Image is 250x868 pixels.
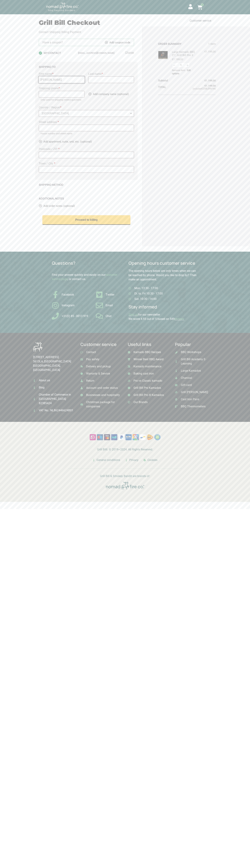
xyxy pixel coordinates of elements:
input: Qty [176,63,185,68]
a: 1 [193,3,207,12]
h3: My contact [39,51,78,55]
a: kamado onderhoud [128,364,170,369]
a: account en bestelstatus [80,386,122,390]
span: Sat. 10:30 - 14:00 [133,297,157,301]
span: Kamado BBQ Recipes [133,350,161,354]
a: gietijzer inbakken [128,371,170,376]
a: Grill Bill zakelijk [80,393,122,397]
span: 1 [201,3,204,6]
span: Chat [105,314,112,318]
abbr: required [58,147,60,151]
button: Proceed to billing [42,215,130,225]
a: Grill Bill Facebook [52,291,92,298]
a: Cookies [143,458,158,462]
a: kamado recepten [128,350,170,354]
p: Useful links [128,342,170,346]
p: Grill Bill & Smokey Bandit are brands of: [68,475,182,477]
: Remove item from cart: Large Kamado BBQ 21", Grill Bill Pro II [172,69,185,72]
span: Grill Bill Pro Kamados [133,386,161,390]
section: Shipping [39,62,134,229]
a: Grill Bill Chat [96,313,120,320]
a: Onze merken [128,400,170,404]
label: Shipping phone [39,87,85,90]
label: Street address [39,120,134,124]
img: Nomad fire co deer white [33,342,42,351]
span: VAT No.: NL862446624B01 [38,408,73,413]
a: Grill Bill Contact [96,302,120,309]
a: Grill Bill Over ons [33,378,75,383]
span: € [172,58,173,61]
span: 1 item [208,42,216,46]
img: Large kamado bbq - Grill Bill Pro 2 [158,50,168,60]
span: Facebook [61,293,74,297]
span: Blog [38,385,44,390]
span: General conditions [96,458,120,462]
span: Warranty & Service [85,371,110,376]
button: Decrease [172,63,176,68]
a: Retourneren [80,379,122,383]
img: Nomad Fire Co [106,482,144,490]
p: Questions? [52,261,75,265]
div: Large Kamado BBQ 21", Grill Bill Pro II [168,50,199,75]
p: Grill Billl. © 2019~2024. All Rights Reserved. [68,447,182,452]
span: +31(0) 85 - 0013 919 [61,314,88,318]
span: Only used for shipping-related questions. [39,98,85,102]
span: Have a coupon? [43,41,63,44]
span: € [204,84,206,87]
a: bbq kerstpakket [80,400,122,409]
span: About us [38,378,50,383]
span: Our Brands [133,400,148,404]
span: Baking cast iron [133,371,154,376]
a: bbq cursus [175,357,217,366]
a: Classic kamado [128,393,170,397]
span: Delivery and pickup [85,364,111,369]
span: Country / Region [39,110,134,117]
a: Grill Bill Instagram [52,302,92,309]
section: Contact [39,48,134,58]
span: Chamber of Commerce in [GEOGRAPHIC_DATA]: 82385424 [38,393,75,405]
span: Mon. 13:30 - 17:00 [133,286,158,290]
div: [EMAIL_ADDRESS][DOMAIN_NAME] [78,51,120,55]
span: Cookies [147,458,157,462]
a: bbq cadeaubon [175,383,217,387]
p: Customer service [80,342,122,346]
span: Winner Best BBQ Award [133,357,164,361]
p: The opening hours below are only times when we can be reached by phone. Would you like to drop by... [128,269,198,282]
span: Grill Bill Academy E-Learning [180,357,217,366]
a: Pro vs Classic kamado [128,379,170,383]
span: Contact [85,350,96,354]
a: Onze betaalmethodes [80,357,122,361]
span: Billing [61,30,69,34]
span: Charcoal [180,376,192,380]
h2: Grill Bill Checkout [39,19,100,26]
a: Grill Bill Merchandise [175,390,217,394]
span: Email [105,303,113,308]
a: customer service page [52,273,117,281]
label: Country / Region [39,106,134,109]
span: € [204,79,206,82]
a: large kamado [175,369,217,373]
span: Twitter [105,293,114,297]
span: Gift card [180,383,192,387]
span: Return [85,379,94,383]
a: Add apartment, suite, unit, etc. (optional) [39,140,92,143]
a: Add order notes (optional) [39,204,75,208]
h3: Shipping method [39,183,134,186]
span: Businesses and hospitality [85,393,120,397]
a: Grill Bill Telefoon [52,313,92,320]
p: Popular [175,342,217,346]
label: Town / City [39,162,134,165]
a: Houtskool BBQ [175,376,217,380]
a: BBQ Thermometer [175,404,217,409]
span: Di. to. Fri 10:30 - 17:00 [133,291,163,296]
span: House number and street name [39,131,134,136]
span: Instagram [61,303,75,308]
p: Stay informed [128,305,198,309]
span: € [201,87,203,90]
abbr: required [54,162,55,165]
a: Grill Bill Twitter [96,291,120,298]
span: Shipping [49,30,61,34]
h3: Shipping to [39,65,134,69]
a: Neem contact op [80,350,122,354]
span: Kamado maintenance [133,364,161,369]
